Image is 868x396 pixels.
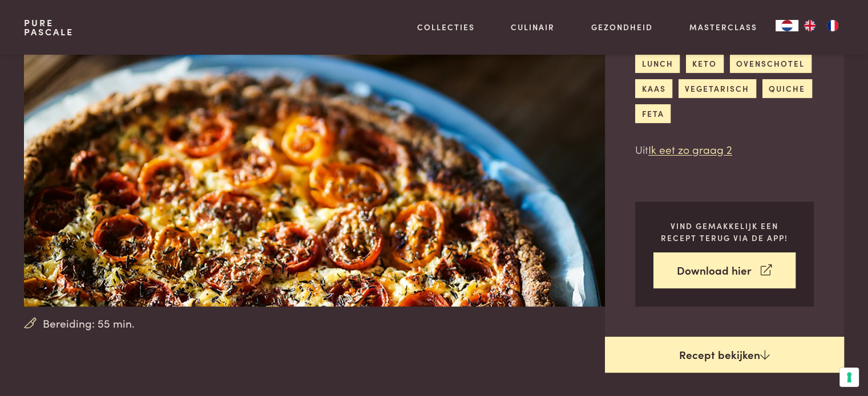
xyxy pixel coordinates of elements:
a: FR [821,20,844,31]
a: Masterclass [689,21,757,33]
span: Bereiding: 55 min. [43,315,135,332]
a: Ik eet zo graag 2 [648,141,732,157]
div: Language [776,20,798,31]
a: Recept bekijken [605,337,844,373]
a: vegetarisch [679,79,756,98]
a: Download hier [653,252,796,288]
a: Culinair [511,21,555,33]
aside: Language selected: Nederlands [776,20,844,31]
a: NL [776,20,798,31]
a: EN [798,20,821,31]
a: lunch [635,54,680,73]
a: PurePascale [24,18,74,36]
p: Uit [635,141,814,158]
a: keto [686,54,724,73]
a: feta [635,104,671,123]
a: Gezondheid [591,21,653,33]
a: kaas [635,79,672,98]
a: ovenschotel [730,54,812,73]
a: Collecties [417,21,475,33]
button: Uw voorkeuren voor toestemming voor trackingtechnologieën [839,368,859,387]
p: Vind gemakkelijk een recept terug via de app! [653,220,796,243]
a: quiche [762,79,812,98]
ul: Language list [798,20,844,31]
